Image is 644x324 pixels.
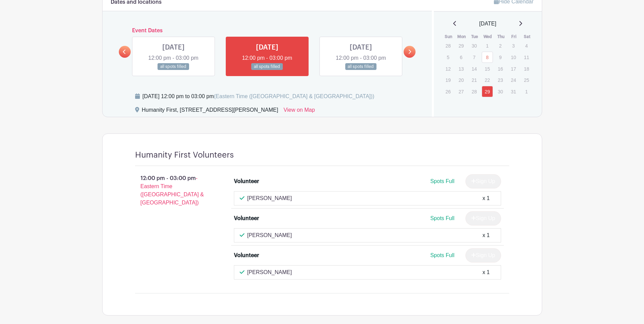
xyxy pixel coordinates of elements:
p: 31 [508,86,519,97]
span: Spots Full [430,215,454,221]
p: 22 [482,75,493,85]
p: 23 [495,75,506,85]
th: Wed [481,33,495,40]
th: Mon [455,33,468,40]
p: 24 [508,75,519,85]
div: Volunteer [234,214,259,222]
div: x 1 [482,194,490,202]
p: 7 [468,52,480,62]
p: 9 [495,52,506,62]
span: [DATE] [479,20,496,28]
a: 8 [482,52,493,63]
p: 1 [521,86,532,97]
th: Tue [468,33,481,40]
div: x 1 [482,268,490,276]
p: 3 [508,40,519,51]
p: 28 [442,40,454,51]
p: 21 [468,75,480,85]
p: 17 [508,64,519,74]
p: 15 [482,64,493,74]
span: (Eastern Time ([GEOGRAPHIC_DATA] & [GEOGRAPHIC_DATA])) [214,93,374,99]
div: Volunteer [234,251,259,259]
p: 26 [442,86,454,97]
h6: Event Dates [131,28,404,34]
p: 19 [442,75,454,85]
div: x 1 [482,231,490,239]
a: View on Map [283,106,315,117]
p: 12 [442,64,454,74]
div: Volunteer [234,177,259,185]
span: Spots Full [430,178,454,184]
a: 29 [482,86,493,97]
p: 14 [468,64,480,74]
th: Sun [442,33,455,40]
p: 11 [521,52,532,62]
span: Spots Full [430,252,454,258]
th: Fri [508,33,521,40]
th: Sat [520,33,534,40]
p: 2 [495,40,506,51]
p: 27 [456,86,467,97]
p: 29 [456,40,467,51]
p: 30 [495,86,506,97]
p: 13 [456,64,467,74]
div: Humanity First, [STREET_ADDRESS][PERSON_NAME] [142,106,278,117]
p: 5 [442,52,454,62]
p: 1 [482,40,493,51]
p: 20 [456,75,467,85]
p: 4 [521,40,532,51]
h4: Humanity First Volunteers [135,150,234,160]
p: 16 [495,64,506,74]
p: 18 [521,64,532,74]
p: 6 [456,52,467,62]
p: [PERSON_NAME] [247,231,292,239]
p: 30 [468,40,480,51]
p: [PERSON_NAME] [247,268,292,276]
p: 28 [468,86,480,97]
span: - Eastern Time ([GEOGRAPHIC_DATA] & [GEOGRAPHIC_DATA]) [141,175,204,205]
div: [DATE] 12:00 pm to 03:00 pm [143,92,374,101]
p: 10 [508,52,519,62]
th: Thu [494,33,508,40]
p: [PERSON_NAME] [247,194,292,202]
p: 12:00 pm - 03:00 pm [124,172,223,210]
p: 25 [521,75,532,85]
